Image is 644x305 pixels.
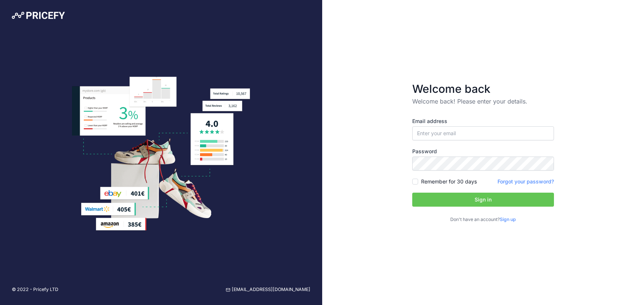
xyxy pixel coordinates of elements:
[12,12,65,19] img: Pricefy
[412,118,554,125] label: Email address
[412,193,554,207] button: Sign in
[500,217,516,222] a: Sign up
[497,178,554,185] a: Forgot your password?
[412,97,554,106] p: Welcome back! Please enter your details.
[421,178,477,185] label: Remember for 30 days
[412,216,554,223] p: Don't have an account?
[412,126,554,140] input: Enter your email
[226,286,310,293] a: [EMAIL_ADDRESS][DOMAIN_NAME]
[412,148,554,155] label: Password
[412,82,554,95] h3: Welcome back
[12,286,58,293] p: © 2022 - Pricefy LTD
